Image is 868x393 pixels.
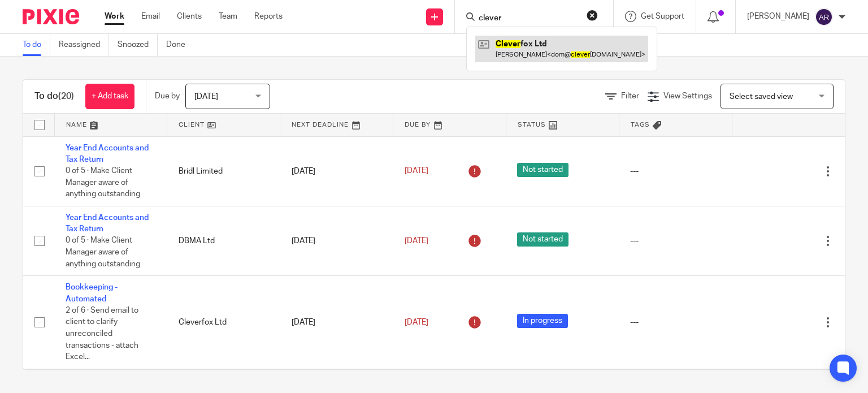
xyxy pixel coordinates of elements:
h1: To do [34,90,74,102]
a: Reassigned [59,34,109,56]
a: + Add task [85,84,134,109]
div: --- [630,317,721,328]
p: [PERSON_NAME] [747,11,809,22]
span: Tags [631,122,650,128]
p: Due by [155,90,180,102]
span: (20) [58,92,74,101]
a: Email [141,11,160,22]
img: Pixie [23,9,79,24]
a: Reports [254,11,283,22]
td: [DATE] [280,206,393,275]
a: Snoozed [118,34,158,56]
span: 2 of 6 · Send email to client to clarify unreconciled transactions - attach Excel... [66,306,138,361]
div: --- [630,166,721,177]
span: Not started [517,163,568,177]
span: Not started [517,232,568,247]
span: Get Support [641,12,684,20]
span: 0 of 5 · Make Client Manager aware of anything outstanding [66,237,140,268]
span: [DATE] [405,237,428,245]
td: [DATE] [280,136,393,206]
span: View Settings [663,92,712,100]
button: Clear [587,10,598,21]
div: --- [630,235,721,247]
a: Year End Accounts and Tax Return [66,214,149,233]
span: 0 of 5 · Make Client Manager aware of anything outstanding [66,167,140,198]
td: Bridl Limited [167,136,280,206]
span: Filter [621,92,639,100]
a: Year End Accounts and Tax Return [66,144,149,163]
a: Clients [177,11,202,22]
input: Search [478,14,579,24]
td: [DATE] [280,276,393,369]
span: [DATE] [405,167,428,175]
a: Bookkeeping - Automated [66,283,118,303]
a: To do [23,34,50,56]
td: Cleverfox Ltd [167,276,280,369]
a: Done [166,34,194,56]
a: Team [219,11,237,22]
span: [DATE] [405,318,428,326]
span: Select saved view [730,93,793,101]
img: svg%3E [815,8,833,26]
td: DBMA Ltd [167,206,280,275]
span: In progress [517,314,568,328]
span: [DATE] [194,93,218,101]
a: Work [105,11,124,22]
